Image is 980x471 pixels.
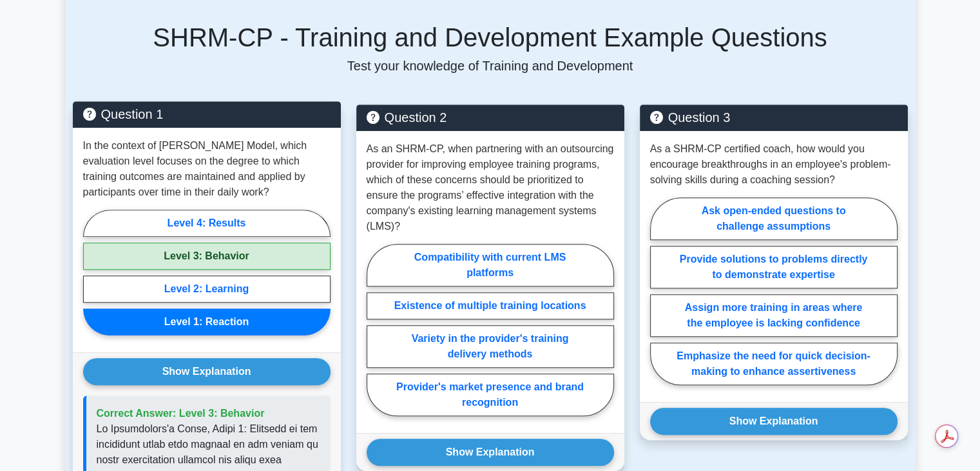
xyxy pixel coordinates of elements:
[83,308,331,336] label: Level 1: Reaction
[83,210,331,237] label: Level 4: Results
[650,246,898,288] label: Provide solutions to problems directly to demonstrate expertise
[367,110,614,125] h5: Question 2
[367,292,614,319] label: Existence of multiple training locations
[367,439,614,466] button: Show Explanation
[97,408,265,419] span: Correct Answer: Level 3: Behavior
[367,374,614,416] label: Provider's market presence and brand recognition
[83,138,331,200] p: In the context of [PERSON_NAME] Model, which evaluation level focuses on the degree to which trai...
[650,294,898,337] label: Assign more training in areas where the employee is lacking confidence
[83,358,331,385] button: Show Explanation
[83,243,331,270] label: Level 3: Behavior
[650,408,898,435] button: Show Explanation
[83,106,331,122] h5: Question 1
[367,244,614,286] label: Compatibility with current LMS platforms
[367,141,614,234] p: As an SHRM-CP, when partnering with an outsourcing provider for improving employee training progr...
[650,141,898,188] p: As a SHRM-CP certified coach, how would you encourage breakthroughs in an employee's problem-solv...
[83,276,331,303] label: Level 2: Learning
[367,325,614,368] label: Variety in the provider's training delivery methods
[73,22,908,53] h5: SHRM-CP - Training and Development Example Questions
[73,58,908,74] p: Test your knowledge of Training and Development
[650,110,898,125] h5: Question 3
[650,343,898,385] label: Emphasize the need for quick decision-making to enhance assertiveness
[650,197,898,240] label: Ask open-ended questions to challenge assumptions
